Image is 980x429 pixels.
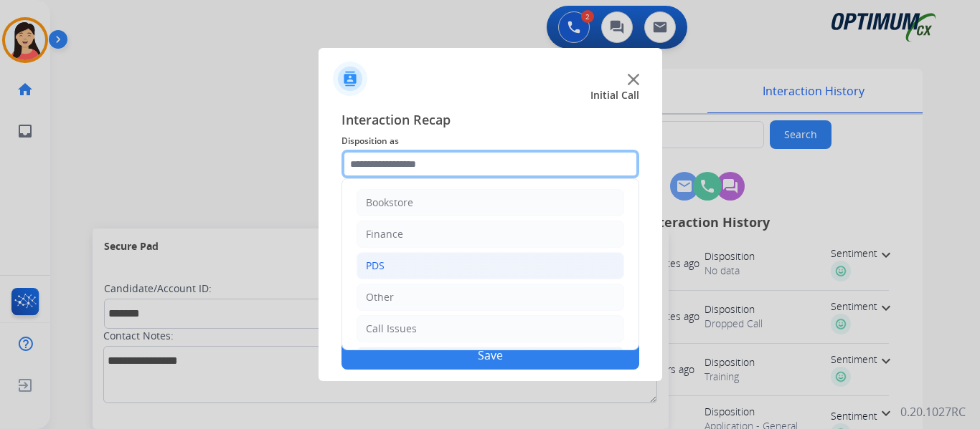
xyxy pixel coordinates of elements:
[366,227,403,241] div: Finance
[341,341,639,370] button: Save
[366,322,417,336] div: Call Issues
[900,403,966,420] p: 0.20.1027RC
[341,132,639,150] span: Disposition as
[341,110,639,132] span: Interaction Recap
[366,196,413,210] div: Bookstore
[366,290,394,304] div: Other
[333,62,367,96] img: contactIcon
[366,259,385,273] div: PDS
[590,88,639,102] span: Initial Call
